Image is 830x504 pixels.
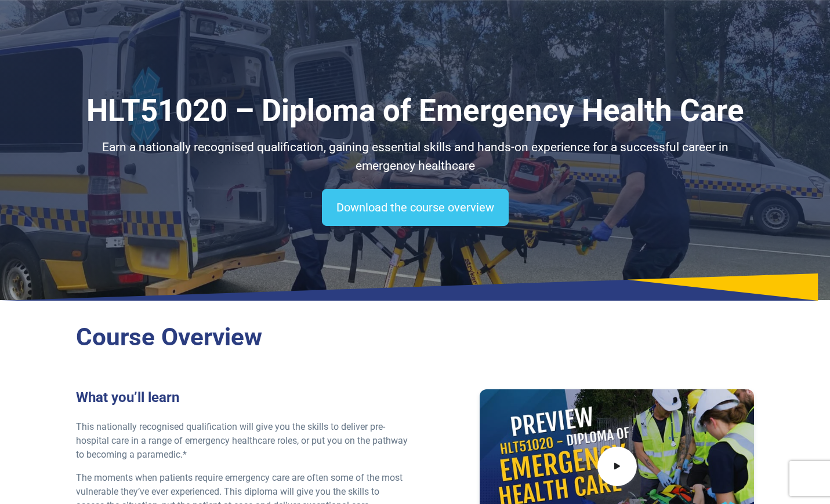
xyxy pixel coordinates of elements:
[76,420,408,462] p: This nationally recognised qualification will give you the skills to deliver pre-hospital care in...
[76,138,755,175] p: Earn a nationally recognised qualification, gaining essential skills and hands-on experience for ...
[322,189,509,226] a: Download the course overview
[76,389,408,406] h3: What you’ll learn
[76,323,755,352] h2: Course Overview
[76,93,755,129] h1: HLT51020 – Diploma of Emergency Health Care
